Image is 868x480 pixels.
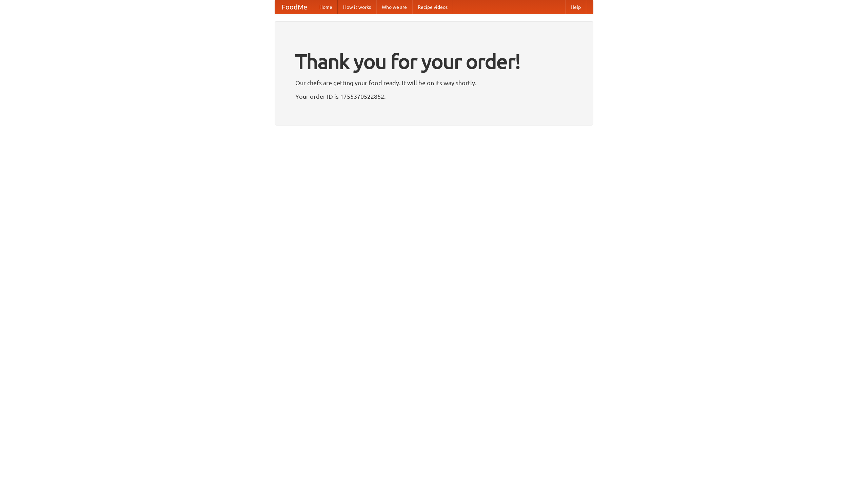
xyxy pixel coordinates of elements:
a: How it works [338,0,376,14]
a: Home [314,0,338,14]
a: FoodMe [275,0,314,14]
h1: Thank you for your order! [295,45,573,78]
p: Your order ID is 1755370522852. [295,91,573,101]
a: Recipe videos [412,0,453,14]
a: Who we are [376,0,412,14]
a: Help [565,0,586,14]
p: Our chefs are getting your food ready. It will be on its way shortly. [295,78,573,88]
